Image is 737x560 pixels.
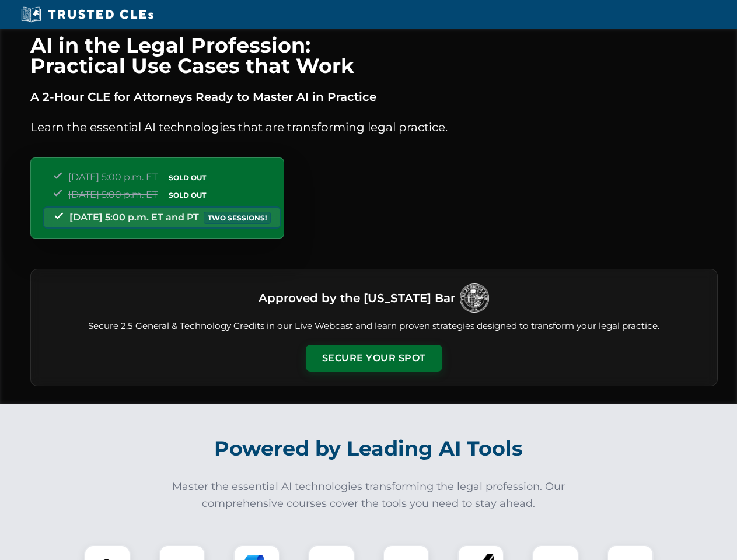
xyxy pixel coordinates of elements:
p: Master the essential AI technologies transforming the legal profession. Our comprehensive courses... [165,478,573,512]
span: SOLD OUT [165,171,210,184]
p: A 2-Hour CLE for Attorneys Ready to Master AI in Practice [30,87,718,106]
p: Secure 2.5 General & Technology Credits in our Live Webcast and learn proven strategies designed ... [45,320,703,333]
span: [DATE] 5:00 p.m. ET [68,171,158,183]
p: Learn the essential AI technologies that are transforming legal practice. [30,118,718,136]
h3: Approved by the [US_STATE] Bar [259,288,455,309]
h1: AI in the Legal Profession: Practical Use Cases that Work [30,35,718,76]
button: Secure Your Spot [306,345,442,372]
span: [DATE] 5:00 p.m. ET [68,189,158,200]
img: Trusted CLEs [18,6,157,23]
h2: Powered by Leading AI Tools [46,428,692,469]
span: SOLD OUT [165,189,210,201]
img: Logo [460,283,489,313]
